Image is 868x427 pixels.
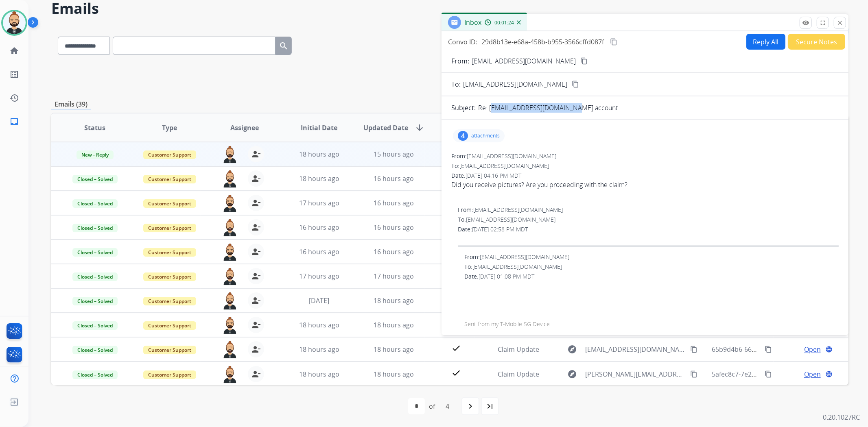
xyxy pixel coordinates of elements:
[84,123,105,133] span: Status
[222,366,238,383] img: agent-avatar
[143,199,196,208] span: Customer Support
[567,369,577,379] mat-icon: explore
[804,369,821,379] span: Open
[451,172,839,180] div: Date:
[451,368,461,378] mat-icon: check
[222,317,238,334] img: agent-avatar
[802,19,809,26] mat-icon: remove_red_eye
[299,150,339,159] span: 18 hours ago
[72,199,118,208] span: Closed – Solved
[301,123,337,133] span: Initial Date
[825,370,833,378] mat-icon: language
[374,370,414,379] span: 18 hours ago
[585,344,685,354] span: [EMAIL_ADDRESS][DOMAIN_NAME]
[374,198,414,207] span: 16 hours ago
[451,343,461,353] mat-icon: check
[480,253,569,261] span: [EMAIL_ADDRESS][DOMAIN_NAME]
[458,225,839,233] div: Date:
[9,46,19,56] mat-icon: home
[251,174,261,183] mat-icon: person_remove
[222,292,238,309] img: agent-avatar
[51,0,848,17] h2: Emails
[585,369,685,379] span: [PERSON_NAME][EMAIL_ADDRESS][DOMAIN_NAME]
[746,34,785,50] button: Reply All
[804,344,821,354] span: Open
[72,321,118,330] span: Closed – Solved
[451,56,469,66] p: From:
[374,345,414,354] span: 18 hours ago
[765,370,772,378] mat-icon: content_copy
[463,79,567,89] span: [EMAIL_ADDRESS][DOMAIN_NAME]
[374,150,414,159] span: 15 hours ago
[374,320,414,329] span: 18 hours ago
[251,222,261,232] mat-icon: person_remove
[72,370,118,379] span: Closed – Solved
[765,346,772,353] mat-icon: content_copy
[467,152,556,160] span: [EMAIL_ADDRESS][DOMAIN_NAME]
[222,244,238,261] img: agent-avatar
[610,38,617,46] mat-icon: content_copy
[51,99,91,109] p: Emails (39)
[72,248,118,257] span: Closed – Solved
[299,198,339,207] span: 17 hours ago
[162,123,177,133] span: Type
[299,247,339,256] span: 16 hours ago
[222,146,238,163] img: agent-avatar
[222,195,238,212] img: agent-avatar
[222,170,238,187] img: agent-avatar
[374,272,414,281] span: 17 hours ago
[143,346,196,354] span: Customer Support
[251,296,261,305] mat-icon: person_remove
[572,81,579,88] mat-icon: content_copy
[251,149,261,159] mat-icon: person_remove
[712,370,835,379] span: 5afec8c7-7e28-4d26-881e-bf4482eb790d
[466,401,475,411] mat-icon: navigate_next
[299,320,339,329] span: 18 hours ago
[451,79,461,89] p: To:
[472,225,528,233] span: [DATE] 02:58 PM MDT
[498,345,539,354] span: Claim Update
[9,93,19,103] mat-icon: history
[458,216,839,224] div: To:
[451,152,839,160] div: From:
[498,370,539,379] span: Claim Update
[309,296,329,305] span: [DATE]
[464,263,839,271] div: To:
[72,224,118,232] span: Closed – Solved
[222,341,238,358] img: agent-avatar
[222,268,238,285] img: agent-avatar
[451,180,839,190] div: Did you receive pictures? Are you proceeding with the claim?
[481,37,604,46] span: 29d8b13e-e68a-458b-b955-3566cffd087f
[279,41,289,51] mat-icon: search
[143,321,196,330] span: Customer Support
[464,320,839,328] div: Sent from my T-Mobile 5G Device
[823,412,860,422] p: 0.20.1027RC
[788,34,845,50] button: Secure Notes
[9,70,19,79] mat-icon: list_alt
[72,346,118,354] span: Closed – Solved
[299,370,339,379] span: 18 hours ago
[222,219,238,236] img: agent-avatar
[448,37,477,47] p: Convo ID:
[485,401,495,411] mat-icon: last_page
[478,103,618,113] p: Re: [EMAIL_ADDRESS][DOMAIN_NAME] account
[690,370,697,378] mat-icon: content_copy
[451,162,839,170] div: To:
[143,224,196,232] span: Customer Support
[374,296,414,305] span: 18 hours ago
[580,57,588,65] mat-icon: content_copy
[494,20,514,26] span: 00:01:24
[464,253,839,261] div: From:
[72,297,118,305] span: Closed – Solved
[143,248,196,257] span: Customer Support
[251,320,261,330] mat-icon: person_remove
[464,272,839,281] div: Date:
[374,247,414,256] span: 16 hours ago
[836,19,844,26] mat-icon: close
[299,345,339,354] span: 18 hours ago
[143,370,196,379] span: Customer Support
[143,175,196,183] span: Customer Support
[466,216,555,223] span: [EMAIL_ADDRESS][DOMAIN_NAME]
[458,131,468,141] div: 4
[439,398,456,414] div: 4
